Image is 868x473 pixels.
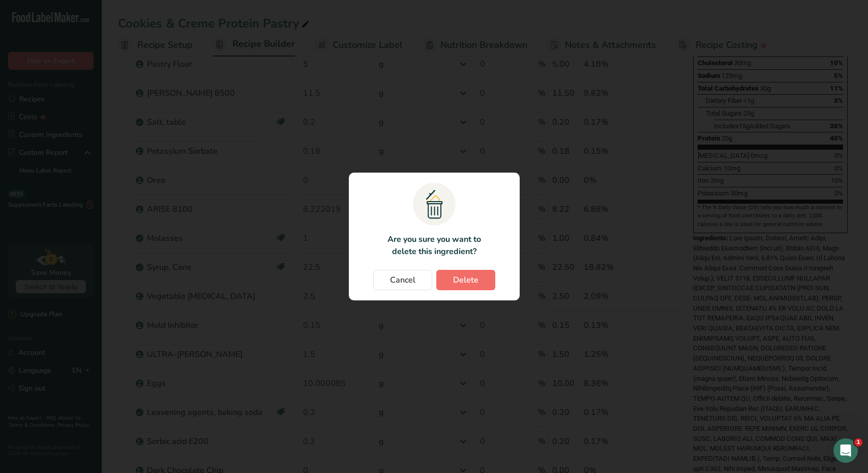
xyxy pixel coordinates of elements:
[854,438,862,447] span: 1
[453,274,478,286] span: Delete
[381,233,487,258] p: Are you sure you want to delete this ingredient?
[833,438,858,463] iframe: Intercom live chat
[436,270,495,290] button: Delete
[390,274,415,286] span: Cancel
[373,270,432,290] button: Cancel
